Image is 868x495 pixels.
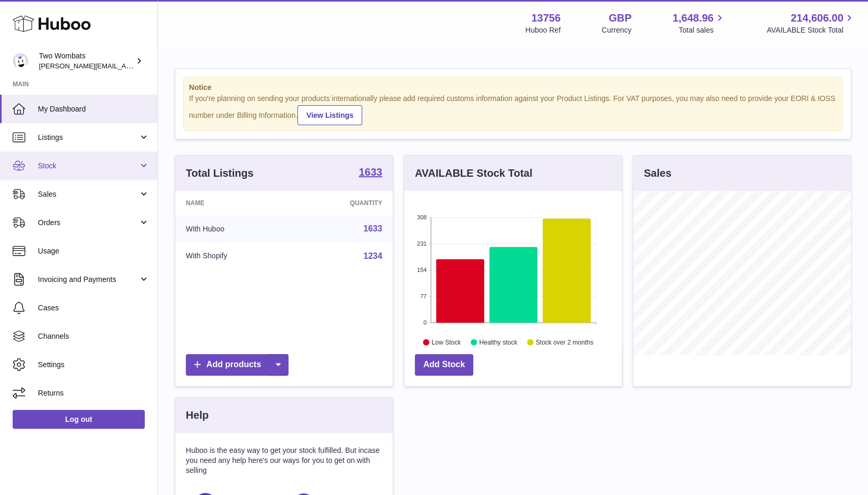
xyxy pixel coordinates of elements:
text: Healthy stock [479,338,517,346]
strong: GBP [608,11,631,25]
a: 1633 [363,224,382,233]
text: 308 [417,214,426,220]
span: 214,606.00 [791,11,843,25]
text: Low Stock [432,338,461,346]
span: Stock [38,161,138,171]
a: Log out [13,410,145,429]
h3: Sales [644,166,671,180]
span: Settings [38,360,149,370]
p: Huboo is the easy way to get your stock fulfilled. But incase you need any help here's our ways f... [186,446,382,476]
span: Invoicing and Payments [38,275,138,285]
span: Total sales [679,25,725,35]
div: Huboo Ref [525,25,561,35]
th: Name [175,191,293,215]
strong: 1633 [359,167,383,177]
text: Stock over 2 months [536,338,593,346]
span: Usage [38,246,149,256]
div: Two Wombats [39,51,134,71]
a: 1234 [363,251,382,260]
a: 1,648.96 Total sales [673,11,726,35]
div: If you're planning on sending your products internationally please add required customs informati... [189,94,837,125]
a: 1633 [359,167,383,179]
text: 154 [417,267,426,273]
h3: AVAILABLE Stock Total [415,166,532,180]
strong: Notice [189,83,837,93]
strong: 13756 [531,11,561,25]
span: Orders [38,218,138,228]
span: Sales [38,189,138,199]
a: View Listings [297,105,362,125]
a: Add products [186,354,288,376]
span: 1,648.96 [673,11,714,25]
div: Currency [602,25,632,35]
text: 77 [420,293,426,299]
h3: Total Listings [186,166,254,180]
text: 0 [423,319,426,326]
text: 231 [417,240,426,247]
a: 214,606.00 AVAILABLE Stock Total [766,11,855,35]
a: Add Stock [415,354,473,376]
span: Channels [38,331,149,341]
span: AVAILABLE Stock Total [766,25,855,35]
th: Quantity [293,191,393,215]
h3: Help [186,408,208,422]
td: With Huboo [175,215,293,243]
span: Returns [38,388,149,398]
span: My Dashboard [38,104,149,114]
span: Cases [38,303,149,313]
img: philip.carroll@twowombats.com [13,53,28,69]
span: [PERSON_NAME][EMAIL_ADDRESS][PERSON_NAME][DOMAIN_NAME] [39,62,267,70]
span: Listings [38,133,138,143]
td: With Shopify [175,243,293,270]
